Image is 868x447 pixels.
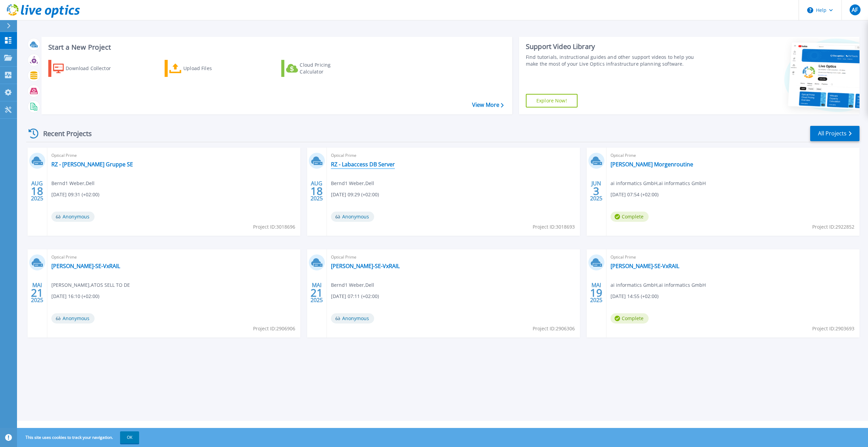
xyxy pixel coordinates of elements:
span: [DATE] 07:54 (+02:00) [611,191,658,198]
div: Recent Projects [26,125,101,142]
a: Download Collector [48,60,124,77]
a: All Projects [810,126,859,141]
h3: Start a New Project [48,44,503,51]
span: Anonymous [51,212,95,222]
div: AUG 2025 [310,179,323,203]
span: Bernd1 Weber , Dell [51,180,95,187]
a: RZ - [PERSON_NAME] Gruppe SE [51,161,133,168]
span: Optical Prime [331,152,576,159]
a: Upload Files [165,60,240,77]
span: ai informatics GmbH , ai informatics GmbH [611,180,706,187]
span: AF [852,7,858,13]
span: [DATE] 09:31 (+02:00) [51,191,99,198]
span: [DATE] 16:10 (+02:00) [51,293,99,300]
span: 21 [311,290,323,296]
div: JUN 2025 [590,179,603,203]
a: [PERSON_NAME]-SE-VxRAIL [611,263,679,269]
span: 18 [311,188,323,194]
span: Complete [611,313,649,324]
span: Project ID: 3018693 [533,223,575,231]
span: Project ID: 2922852 [812,223,854,231]
span: Bernd1 Weber , Dell [331,180,374,187]
div: MAI 2025 [31,280,44,305]
div: AUG 2025 [31,179,44,203]
span: Project ID: 2903693 [812,325,854,332]
span: Optical Prime [51,152,296,159]
span: This site uses cookies to track your navigation. [19,431,139,444]
span: Optical Prime [51,253,296,261]
span: [DATE] 09:29 (+02:00) [331,191,379,198]
span: Bernd1 Weber , Dell [331,281,374,289]
span: 18 [31,188,43,194]
button: OK [120,431,139,444]
span: Optical Prime [611,253,855,261]
span: 3 [593,188,599,194]
div: Support Video Library [526,42,702,51]
div: Upload Files [183,62,238,75]
span: 21 [31,290,43,296]
a: RZ - Labaccess DB Server [331,161,395,168]
span: Complete [611,212,649,222]
span: 19 [590,290,602,296]
span: ai informatics GmbH , ai informatics GmbH [611,281,706,289]
span: Anonymous [51,313,95,324]
span: Project ID: 2906306 [533,325,575,332]
span: [PERSON_NAME] , ATOS SELL TO DE [51,281,130,289]
span: [DATE] 14:55 (+02:00) [611,293,658,300]
span: Anonymous [331,313,374,324]
div: Find tutorials, instructional guides and other support videos to help you make the most of your L... [526,54,702,67]
span: Project ID: 2906906 [253,325,295,332]
a: [PERSON_NAME]-SE-VxRAIL [331,263,400,269]
span: [DATE] 07:11 (+02:00) [331,293,379,300]
a: [PERSON_NAME] Morgenroutine [611,161,693,168]
a: Explore Now! [526,94,578,107]
div: Cloud Pricing Calculator [300,62,354,75]
span: Anonymous [331,212,374,222]
span: Optical Prime [331,253,576,261]
div: MAI 2025 [310,280,323,305]
a: View More [472,102,504,108]
span: Project ID: 3018696 [253,223,295,231]
div: MAI 2025 [590,280,603,305]
span: Optical Prime [611,152,855,159]
a: Cloud Pricing Calculator [281,60,357,77]
div: Download Collector [66,62,120,75]
a: [PERSON_NAME]-SE-VxRAIL [51,263,120,269]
